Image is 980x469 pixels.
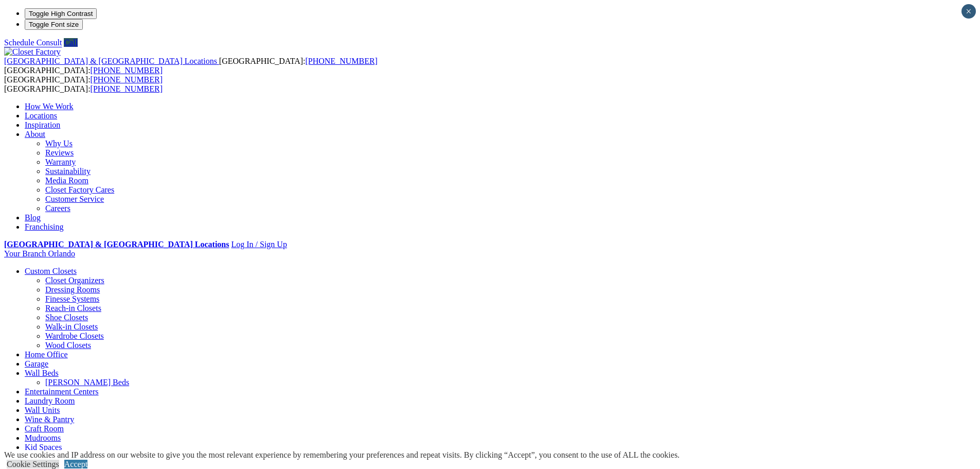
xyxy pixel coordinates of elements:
a: Wardrobe Closets [45,332,104,340]
a: Sustainability [45,167,91,176]
a: Garage [25,359,48,368]
span: Toggle High Contrast [29,10,93,18]
a: Customer Service [45,195,104,203]
a: Careers [45,204,70,213]
a: Kid Spaces [25,443,62,451]
a: Accept [64,460,87,468]
a: Craft Room [25,424,64,433]
button: Toggle Font size [25,19,83,30]
a: Your Branch Orlando [4,249,75,258]
span: Your Branch [4,249,46,258]
a: Cookie Settings [7,460,59,468]
div: We use cookies and IP address on our website to give you the most relevant experience by remember... [4,450,680,460]
button: Close [961,4,976,19]
a: [GEOGRAPHIC_DATA] & [GEOGRAPHIC_DATA] Locations [4,240,229,249]
a: Blog [25,213,41,222]
a: Finesse Systems [45,294,99,303]
a: Entertainment Centers [25,387,99,396]
img: Closet Factory [4,47,61,57]
a: Schedule Consult [4,38,62,47]
a: Reach-in Closets [45,304,101,312]
a: Wall Beds [25,369,59,377]
a: Locations [25,111,57,120]
a: Why Us [45,139,73,148]
a: Warranty [45,158,76,166]
a: Closet Factory Cares [45,185,114,194]
a: Franchising [25,222,64,231]
a: Reviews [45,148,74,157]
a: Mudrooms [25,433,61,442]
a: Dressing Rooms [45,285,100,294]
a: How We Work [25,102,74,111]
span: Toggle Font size [29,21,79,28]
a: Laundry Room [25,396,75,405]
a: Custom Closets [25,267,77,275]
a: Wine & Pantry [25,415,74,424]
a: Log In / Sign Up [231,240,287,249]
a: About [25,130,45,138]
a: Wall Units [25,406,60,414]
a: [PERSON_NAME] Beds [45,378,129,387]
a: Media Room [45,176,88,185]
span: Orlando [48,249,75,258]
a: Walk-in Closets [45,322,98,331]
span: [GEOGRAPHIC_DATA] & [GEOGRAPHIC_DATA] Locations [4,57,217,65]
button: Toggle High Contrast [25,8,97,19]
span: [GEOGRAPHIC_DATA]: [GEOGRAPHIC_DATA]: [4,75,163,93]
a: [PHONE_NUMBER] [91,84,163,93]
a: [PHONE_NUMBER] [91,66,163,75]
a: Home Office [25,350,68,359]
a: Inspiration [25,120,60,129]
a: [PHONE_NUMBER] [91,75,163,84]
a: [GEOGRAPHIC_DATA] & [GEOGRAPHIC_DATA] Locations [4,57,219,65]
a: Shoe Closets [45,313,88,322]
span: [GEOGRAPHIC_DATA]: [GEOGRAPHIC_DATA]: [4,57,378,75]
a: Closet Organizers [45,276,104,285]
a: Call [64,38,78,47]
a: [PHONE_NUMBER] [305,57,377,65]
a: Wood Closets [45,341,91,350]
